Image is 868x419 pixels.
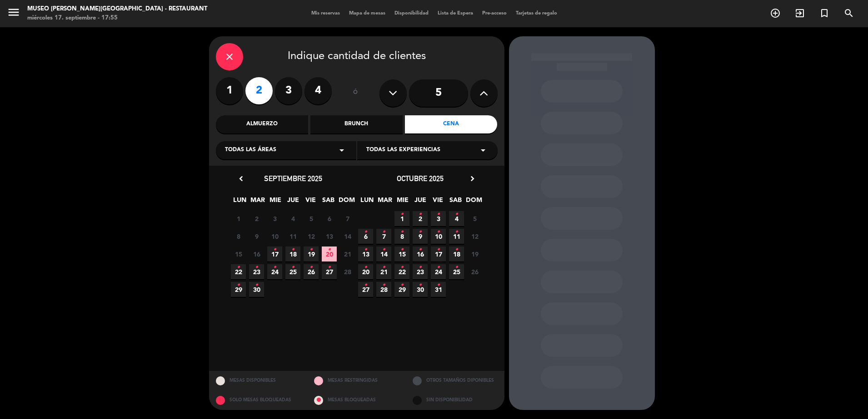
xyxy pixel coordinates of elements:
i: • [455,242,458,257]
i: • [455,260,458,275]
i: • [291,260,294,275]
span: octubre 2025 [397,174,444,183]
div: MESAS DISPONIBLES [209,371,308,390]
span: 8 [394,229,409,244]
span: MIE [395,195,410,210]
i: arrow_drop_down [478,145,489,156]
i: close [224,51,235,62]
i: • [382,278,385,292]
i: • [382,242,385,257]
div: MESAS BLOQUEADAS [307,390,406,410]
i: menu [7,5,20,19]
label: 4 [304,77,332,104]
span: Tarjetas de regalo [511,11,562,16]
span: 17 [267,246,282,261]
span: 2 [413,211,428,226]
span: 6 [358,229,373,244]
span: LUN [232,195,247,210]
span: 13 [322,229,337,244]
i: search [843,8,854,19]
i: • [364,278,367,292]
div: Museo [PERSON_NAME][GEOGRAPHIC_DATA] - Restaurant [27,5,207,14]
span: Todas las experiencias [366,146,440,155]
i: • [400,242,404,257]
i: • [400,207,404,222]
span: 15 [394,246,409,261]
span: Lista de Espera [433,11,478,16]
span: 14 [340,229,355,244]
span: 30 [413,282,428,297]
span: 29 [231,282,246,297]
span: 20 [358,264,373,279]
i: • [419,278,422,292]
button: menu [7,5,20,22]
i: • [255,278,258,292]
i: chevron_right [468,174,477,183]
i: • [455,225,458,239]
i: • [382,225,385,239]
i: • [437,278,440,292]
span: 28 [376,282,391,297]
span: 4 [285,211,300,226]
span: 30 [249,282,264,297]
div: Indique cantidad de clientes [216,43,498,70]
div: SOLO MESAS BLOQUEADAS [209,390,308,410]
span: LUN [359,195,374,210]
span: 8 [231,229,246,244]
span: 22 [394,264,409,279]
i: • [437,225,440,239]
span: 15 [231,246,246,261]
span: 1 [394,211,409,226]
i: • [364,260,367,275]
i: • [328,242,331,257]
span: 27 [322,264,337,279]
span: 9 [413,229,428,244]
div: SIN DISPONIBILIDAD [406,390,504,410]
div: Almuerzo [216,115,308,133]
span: 26 [467,264,482,279]
span: Disponibilidad [390,11,433,16]
i: • [328,260,331,275]
i: • [237,278,240,292]
span: 24 [267,264,282,279]
i: • [364,242,367,257]
span: 18 [449,246,464,261]
span: MAR [377,195,392,210]
span: 13 [358,246,373,261]
i: • [419,242,422,257]
i: • [309,260,313,275]
span: Pre-acceso [478,11,511,16]
span: 29 [394,282,409,297]
span: septiembre 2025 [264,174,322,183]
span: 25 [285,264,300,279]
span: 1 [231,211,246,226]
span: 3 [431,211,446,226]
i: • [255,260,258,275]
span: 10 [267,229,282,244]
i: add_circle_outline [770,8,781,19]
label: 1 [216,77,243,104]
i: • [437,242,440,257]
span: 7 [376,229,391,244]
span: 2 [249,211,264,226]
i: • [291,242,294,257]
span: 17 [431,246,446,261]
span: 23 [249,264,264,279]
span: 26 [304,264,319,279]
i: • [400,278,404,292]
i: exit_to_app [794,8,805,19]
span: 12 [467,229,482,244]
span: 11 [285,229,300,244]
span: 16 [249,246,264,261]
div: OTROS TAMAÑOS DIPONIBLES [406,371,504,390]
span: Todas las áreas [225,146,276,155]
label: 3 [275,77,302,104]
span: 22 [231,264,246,279]
i: • [455,207,458,222]
i: • [364,225,367,239]
div: miércoles 17. septiembre - 17:55 [27,14,207,23]
span: 19 [467,246,482,261]
span: MIE [268,195,283,210]
label: 2 [245,77,273,104]
i: turned_in_not [819,8,830,19]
